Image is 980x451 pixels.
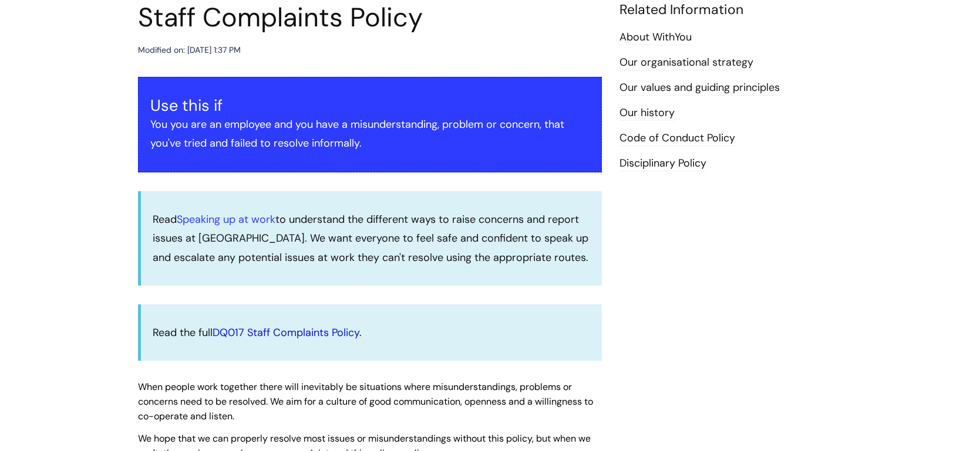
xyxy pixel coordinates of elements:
[619,106,675,121] a: Our history
[138,43,241,57] div: Modified on: [DATE] 1:37 PM
[619,131,735,146] a: Code of Conduct Policy
[150,96,590,115] h3: Use this if
[150,115,590,153] p: You you are an employee and you have a misunderstanding, problem or concern, that you've tried an...
[177,212,275,226] a: Speaking up at work
[619,80,780,96] a: Our values and guiding principles
[153,210,590,267] p: Read to understand the different ways to raise concerns and report issues at [GEOGRAPHIC_DATA]. W...
[138,2,602,33] h1: Staff Complaints Policy
[619,2,843,18] h4: Related Information
[619,30,692,45] a: About WithYou
[619,156,706,171] a: Disciplinary Policy
[213,325,359,340] a: DQ017 Staff Complaints Policy
[138,381,593,422] span: When people work together there will inevitably be situations where misunderstandings, problems o...
[619,55,753,70] a: Our organisational strategy
[153,323,590,342] p: Read the full .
